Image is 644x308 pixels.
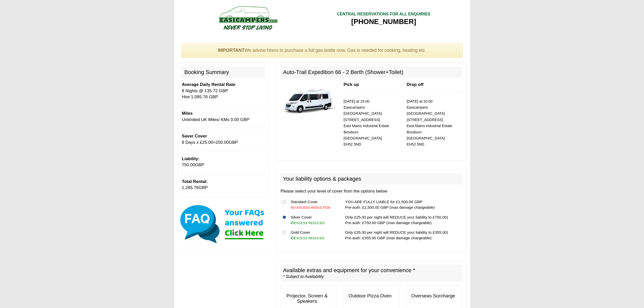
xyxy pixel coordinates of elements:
[291,236,325,240] i: EXCESS REDUCED
[343,197,462,212] td: YOU ARE FULLY LIABLE for £1,500.00 GBP Pre-auth: £1,500.00 GBP (max damage chargeable)
[182,110,265,123] p: Unlimited UK Miles/ KMs 0.00 GBP
[216,140,229,145] span: 200.00
[344,82,359,87] b: Pick up
[182,133,265,146] p: 8 Days x £ = GBP
[407,99,452,147] small: [DATE] at 10.00 Easicampers [GEOGRAPHIC_DATA] [STREET_ADDRESS] East Mains Industrial Estate Broxb...
[182,134,207,138] span: Saver Cover
[182,67,265,78] h2: Booking Summary
[200,4,296,32] img: campers-checkout-logo.png
[218,48,245,53] strong: IMPORTANT
[343,212,462,228] td: Only £25.00 per night will REDUCE your liability to £750.00) Pre-auth: £750.00 GBP (max damage ch...
[289,212,337,228] td: Silver Cover
[281,173,462,184] h2: Your liability options & packages
[281,188,462,194] p: Please select your level of cover from the options below
[281,265,462,282] h2: Available extras and equipment for your convenience *
[343,228,462,243] td: Only £35.00 per night will REDUCE your liability to £355.00) Pre-auth: £355.00 GBP (max damage ch...
[281,82,336,117] img: 339.jpg
[182,179,208,184] b: Total Rental:
[337,17,430,26] div: [PHONE_NUMBER]
[182,156,200,161] b: Liability:
[289,228,337,243] td: Gold Cover
[281,291,336,306] h3: Projector, Screen & Speakers
[407,82,423,87] b: Drop off
[344,291,399,301] h3: Outdoor Pizza Oven
[407,291,462,301] h3: Overseas Surcharge
[182,162,195,167] span: 750.00
[181,43,463,58] div: We advise hirers to purchase a full gas bottle now. Gas is needed for cooking, heating etc.
[182,156,265,168] p: GBP
[281,67,462,78] h2: Auto-Trail Expedition 66 - 2 Berth (Shower+Toilet)
[178,204,269,244] img: Click here for our most common FAQs
[182,82,265,100] p: 8 Nights @ 135.72 GBP Hire 1,085.76 GBP
[291,221,325,225] i: EXCESS REDUCED
[182,179,265,191] p: GBP
[291,206,330,209] i: NO EXCESS REDUCTION
[202,140,213,145] span: 25.00
[182,111,193,116] b: Miles
[182,185,199,190] span: 1,285.76
[283,274,324,279] i: * Subject to Availability
[289,197,337,212] td: Standard Cover
[337,11,430,17] div: CENTRAL RESERVATIONS FOR ALL ENQUIRIES
[344,99,389,147] small: [DATE] at 15.00 Easicampers [GEOGRAPHIC_DATA] [STREET_ADDRESS] East Mains Industrial Estate Broxb...
[182,82,235,87] b: Average Daily Rental Rate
